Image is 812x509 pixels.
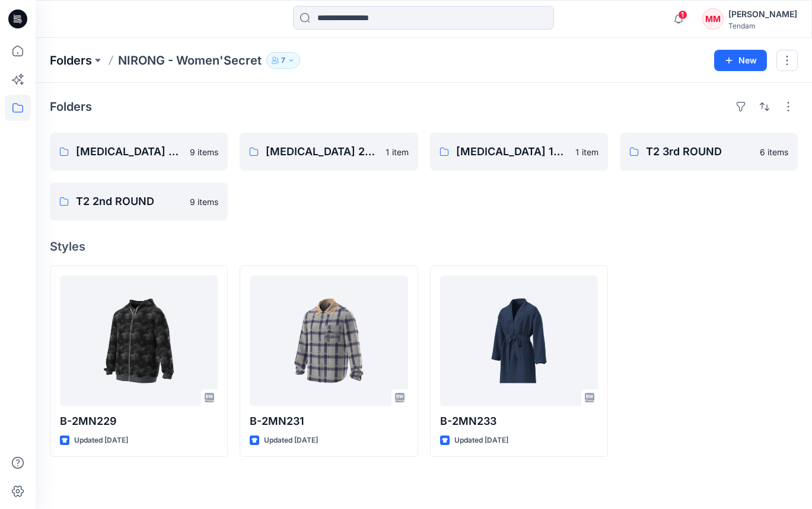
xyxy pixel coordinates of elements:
p: [MEDICAL_DATA] 2nd ROUND [266,143,378,160]
p: 1 item [386,146,409,158]
a: B-2MN229 [60,276,218,406]
p: Updated [DATE] [264,434,318,447]
p: [MEDICAL_DATA] 1st ROUND [456,143,568,160]
span: 1 [678,10,687,20]
div: [PERSON_NAME] [728,7,797,21]
div: MM [702,8,724,30]
p: B-2MN231 [250,413,407,430]
p: NIRONG - Women'Secret [118,52,262,69]
p: 1 item [575,146,598,158]
p: 6 items [760,146,788,158]
a: T2 2nd ROUND9 items [50,183,228,220]
p: Updated [DATE] [454,434,508,447]
a: T2 3rd ROUND6 items [620,133,798,171]
p: T2 2nd ROUND [76,193,183,210]
p: B-2MN233 [440,413,598,430]
a: [MEDICAL_DATA] 2nd ROUND1 item [240,133,418,171]
p: 9 items [190,146,218,158]
p: Updated [DATE] [74,434,128,447]
p: 9 items [190,196,218,208]
h4: Styles [50,239,798,254]
a: [MEDICAL_DATA] 3rd ROUND9 items [50,133,228,171]
p: T2 3rd ROUND [646,143,753,160]
a: Folders [50,52,92,69]
div: Tendam [728,21,797,30]
p: [MEDICAL_DATA] 3rd ROUND [76,143,183,160]
h4: Folders [50,100,92,114]
a: B-2MN231 [250,276,407,406]
button: 7 [266,52,300,69]
p: B-2MN229 [60,413,218,430]
a: [MEDICAL_DATA] 1st ROUND1 item [430,133,608,171]
a: B-2MN233 [440,276,598,406]
p: 7 [281,54,285,67]
button: New [714,50,767,71]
